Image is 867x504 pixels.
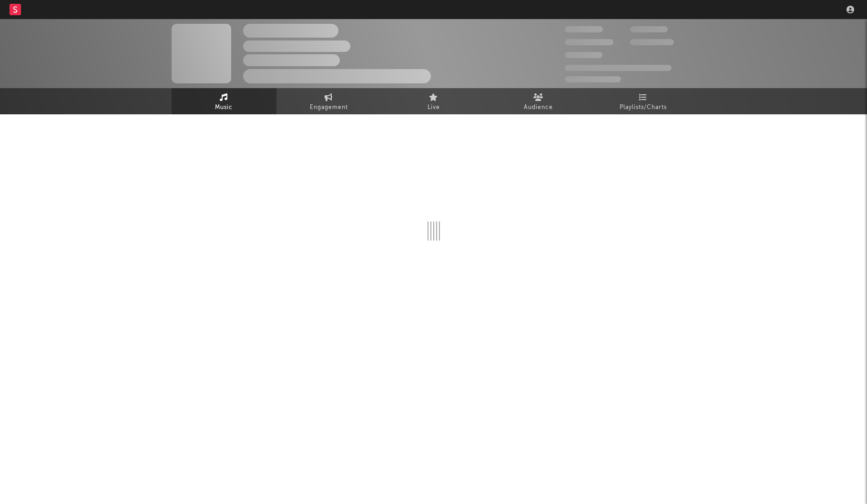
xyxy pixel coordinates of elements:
[565,65,672,71] span: 50,000,000 Monthly Listeners
[620,102,667,113] span: Playlists/Charts
[630,26,668,32] span: 100,000
[591,88,696,114] a: Playlists/Charts
[276,88,381,114] a: Engagement
[428,102,440,113] span: Live
[565,39,613,45] span: 50,000,000
[310,102,348,113] span: Engagement
[565,26,603,32] span: 300,000
[630,39,674,45] span: 1,000,000
[215,102,233,113] span: Music
[486,88,591,114] a: Audience
[565,52,602,58] span: 100,000
[381,88,486,114] a: Live
[565,76,621,82] span: Jump Score: 85.0
[172,88,276,114] a: Music
[524,102,553,113] span: Audience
